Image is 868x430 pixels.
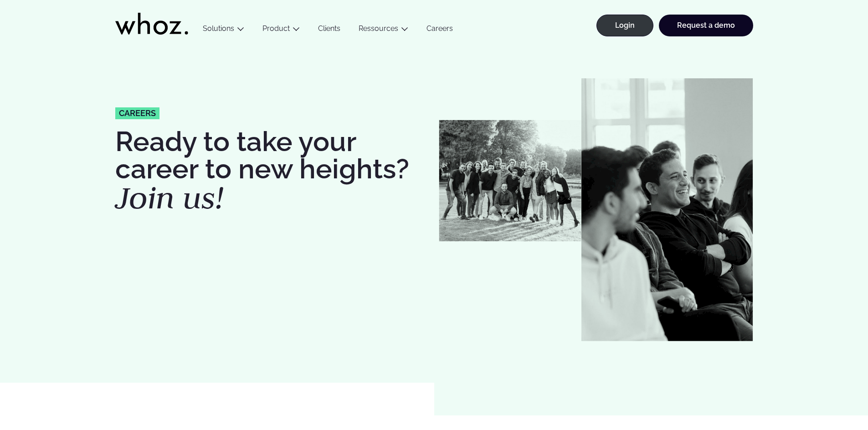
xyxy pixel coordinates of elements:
a: Ressources [359,24,398,33]
em: Join us! [115,177,224,218]
img: Whozzies-Team-Revenue [439,120,581,242]
a: Clients [309,24,349,36]
button: Solutions [194,24,253,36]
a: Careers [417,24,462,36]
button: Ressources [349,24,417,36]
h1: Ready to take your career to new heights? [115,128,430,213]
a: Product [262,24,290,33]
button: Product [253,24,309,36]
a: Login [596,15,653,36]
span: careers [119,109,156,117]
a: Request a demo [659,15,753,36]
